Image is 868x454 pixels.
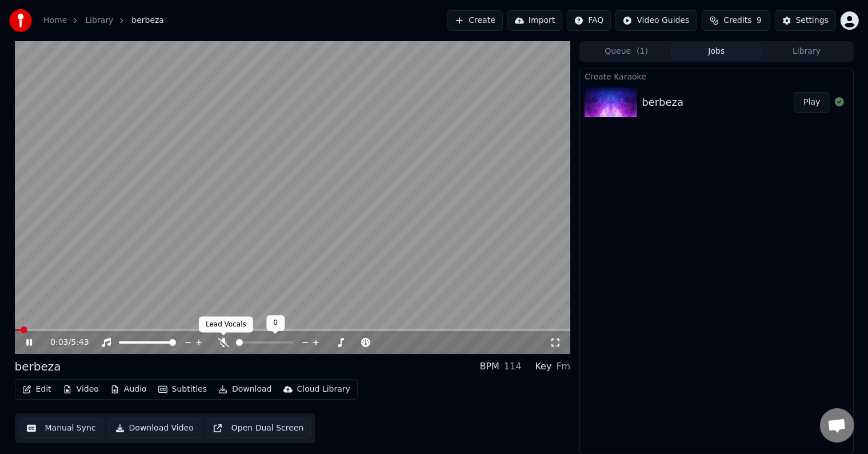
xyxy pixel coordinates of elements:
div: Cloud Library [297,384,350,395]
button: Import [507,10,562,31]
div: 114 [504,360,522,373]
button: Library [762,43,852,60]
button: Open Dual Screen [206,418,311,439]
img: youka [9,9,32,32]
button: Create [447,10,503,31]
div: berbeza [642,94,683,110]
nav: breadcrumb [43,15,164,26]
button: Settings [775,10,836,31]
button: Subtitles [154,381,211,397]
div: Create Karaoke [580,69,853,83]
button: Queue [581,43,671,60]
button: Audio [106,381,151,397]
button: Video [58,381,103,397]
span: berbeza [131,15,164,26]
div: 0 [266,315,285,331]
span: 5:43 [71,337,89,348]
div: Settings [796,15,829,26]
div: berbeza [15,359,61,375]
button: Play [794,92,830,113]
button: Edit [18,381,56,397]
button: Credits9 [702,10,770,31]
button: Video Guides [615,10,697,31]
a: Home [43,15,67,26]
a: Library [85,15,113,26]
div: Fm [557,360,571,373]
button: Manual Sync [19,418,103,439]
span: Credits [723,15,751,26]
div: Lead Vocals [199,317,253,333]
div: BPM [480,360,499,373]
button: Download [214,381,277,397]
span: 9 [757,15,762,26]
div: Key [535,360,552,373]
div: / [50,337,78,348]
button: Jobs [671,43,762,60]
span: 0:03 [50,337,68,348]
button: FAQ [567,10,611,31]
button: Download Video [108,418,201,439]
span: ( 1 ) [637,46,648,57]
div: Obrolan terbuka [820,408,854,443]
